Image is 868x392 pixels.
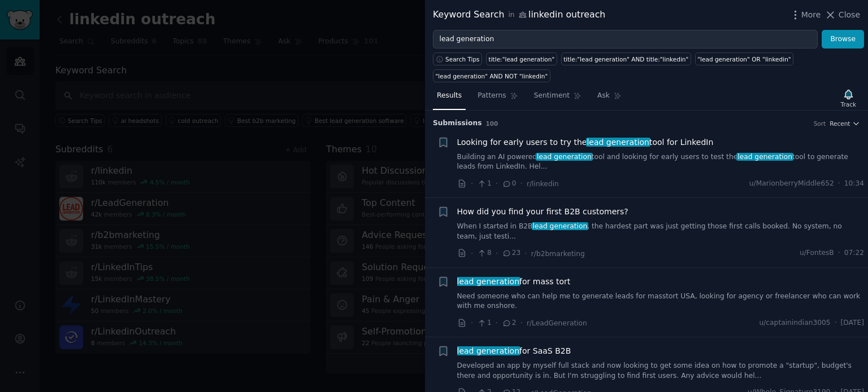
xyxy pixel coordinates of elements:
span: 0 [502,179,516,189]
span: lead generation [736,153,793,161]
span: · [496,317,498,329]
a: Ask [593,87,626,110]
a: Sentiment [530,87,585,110]
span: r/b2bmarketing [531,250,585,258]
span: · [496,178,498,190]
a: When I started in B2Blead generation, the hardest part was just getting those first calls booked.... [457,222,865,241]
input: Try a keyword related to your business [433,30,818,49]
a: title:"lead generation" [486,52,557,65]
button: Track [837,86,860,110]
a: "lead generation" OR "linkedin" [695,52,793,65]
span: 1 [477,179,491,189]
span: 23 [502,248,520,258]
span: · [838,179,840,189]
span: [DATE] [841,318,864,328]
span: lead generation [586,138,650,147]
span: lead generation [536,153,592,161]
div: Track [841,100,856,108]
a: title:"lead generation" AND title:"linkedin" [561,52,691,65]
a: Results [433,87,466,110]
span: lead generation [456,346,520,355]
a: lead generationfor SaaS B2B [457,345,571,357]
span: Ask [597,91,610,101]
div: Keyword Search linkedin outreach [433,8,605,22]
span: Submission s [433,118,482,129]
a: "lead generation" AND NOT "linkedin" [433,69,550,82]
span: in [508,10,514,20]
a: Looking for early users to try thelead generationtool for LinkedIn [457,136,714,148]
div: title:"lead generation" [489,55,555,63]
a: Building an AI poweredlead generationtool and looking for early users to test thelead generationt... [457,152,865,172]
span: Recent [830,120,850,127]
button: Browse [822,30,864,49]
span: · [471,317,473,329]
span: · [838,248,840,258]
span: 100 [486,120,498,127]
span: Sentiment [534,91,570,101]
span: · [496,248,498,259]
span: · [471,178,473,190]
span: u/MarionberryMiddle652 [749,179,834,189]
span: u/FontesB [800,248,834,258]
span: 8 [477,248,491,258]
span: Patterns [478,91,506,101]
a: Patterns [474,87,522,110]
span: r/linkedin [527,180,559,188]
div: title:"lead generation" AND title:"linkedin" [563,55,688,63]
span: · [471,248,473,259]
span: More [801,9,821,21]
a: lead generationfor mass tort [457,276,571,288]
a: Need someone who can help me to generate leads for masstort USA, looking for agency or freelancer... [457,292,865,311]
span: 2 [502,318,516,328]
span: Looking for early users to try the tool for LinkedIn [457,136,714,148]
div: "lead generation" AND NOT "linkedin" [436,72,548,80]
button: Close [824,9,860,21]
span: · [520,178,523,190]
button: Recent [830,120,860,127]
div: Sort [814,120,826,127]
span: 07:22 [844,248,864,258]
a: How did you find your first B2B customers? [457,206,628,218]
span: lead generation [532,222,588,230]
span: · [520,317,523,329]
span: Search Tips [445,55,480,63]
span: Results [437,91,462,101]
button: More [789,9,821,21]
div: "lead generation" OR "linkedin" [697,55,791,63]
span: for mass tort [457,276,571,288]
span: · [524,248,527,259]
button: Search Tips [433,52,482,65]
span: Close [839,9,860,21]
span: r/LeadGeneration [527,319,587,327]
span: for SaaS B2B [457,345,571,357]
span: u/captainindian3005 [759,318,830,328]
a: Developed an app by myself full stack and now looking to get some idea on how to promote a "start... [457,361,865,381]
span: lead generation [456,277,520,286]
span: 10:34 [844,179,864,189]
span: 1 [477,318,491,328]
span: · [835,318,837,328]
